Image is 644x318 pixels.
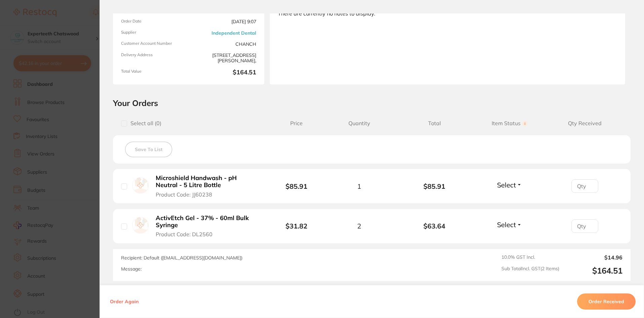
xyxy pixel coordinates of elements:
button: Save To List [125,142,172,157]
button: Order Received [577,293,636,310]
output: $14.96 [565,254,622,260]
button: Order Again [108,298,141,305]
span: Product Code: DL2560 [156,231,213,237]
span: Customer Account Number [121,41,186,47]
b: $85.91 [286,182,307,190]
b: $63.64 [397,222,472,230]
span: 10.0 % GST Incl. [501,254,559,260]
span: Quantity [321,120,397,127]
span: 2 [357,222,361,230]
b: Microshield Handwash - pH Neutral - 5 Litre Bottle [156,175,260,188]
span: 1 [357,182,361,190]
b: $164.51 [191,69,256,76]
span: Select all ( 0 ) [127,120,161,127]
span: Total Value [121,69,186,76]
button: Select [495,181,524,189]
span: Select [497,220,516,229]
span: [STREET_ADDRESS][PERSON_NAME], [191,52,256,64]
button: ActivEtch Gel - 37% - 60ml Bulk Syringe Product Code: DL2560 [154,214,262,238]
button: Microshield Handwash - pH Neutral - 5 Litre Bottle Product Code: JJ60238 [154,174,262,198]
span: Order Date [121,19,186,25]
img: Microshield Handwash - pH Neutral - 5 Litre Bottle [132,177,149,194]
span: Price [271,120,321,127]
img: ActivEtch Gel - 37% - 60ml Bulk Syringe [132,217,149,234]
span: [DATE] 9:07 [191,19,256,25]
a: Independent Dental [212,30,256,36]
span: Sub Total Incl. GST ( 2 Items) [501,266,559,276]
output: $164.51 [565,266,622,276]
span: Total [397,120,472,127]
span: Delivery Address [121,52,186,64]
b: ActivEtch Gel - 37% - 60ml Bulk Syringe [156,215,260,228]
span: CHANCH [191,41,256,47]
span: Product Code: JJ60238 [156,191,212,198]
span: Item Status [472,120,547,127]
button: Select [495,220,524,229]
span: Select [497,181,516,189]
span: Supplier [121,30,186,36]
b: $85.91 [397,182,472,190]
b: $31.82 [286,222,307,230]
div: There are currently no notes to display. [278,10,617,16]
input: Qty [571,179,598,193]
h2: Your Orders [113,98,631,108]
span: Qty Received [547,120,622,127]
label: Message: [121,266,142,272]
input: Qty [571,219,598,233]
span: Recipient: Default ( [EMAIL_ADDRESS][DOMAIN_NAME] ) [121,255,242,261]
